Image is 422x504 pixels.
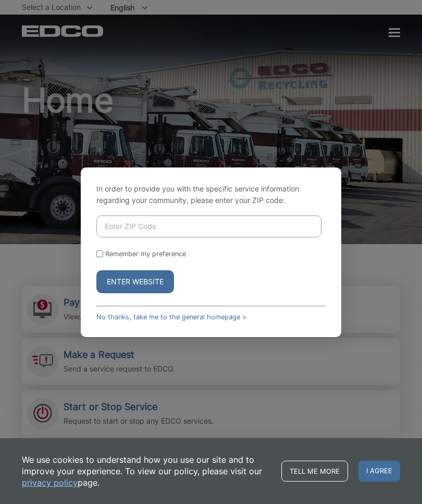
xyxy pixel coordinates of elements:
[358,461,400,482] span: I agree
[96,313,246,321] a: No thanks, take me to the general homepage >
[22,477,78,488] a: privacy policy
[105,250,186,258] label: Remember my preference
[22,454,271,488] p: We use cookies to understand how you use our site and to improve your experience. To view our pol...
[96,183,326,206] p: In order to provide you with the specific service information regarding your community, please en...
[281,461,348,482] a: Tell me more
[96,215,321,237] input: Enter ZIP Code
[96,270,174,293] button: Enter Website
